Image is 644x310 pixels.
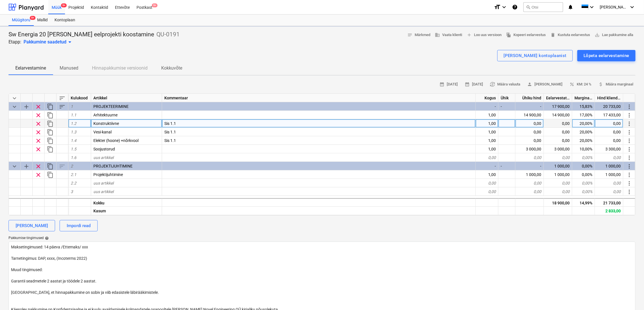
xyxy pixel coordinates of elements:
[93,181,114,185] span: uus artikkel
[544,145,572,153] div: 3 000,00
[626,137,633,144] span: Rohkem toiminguid
[93,189,114,194] span: uus artikkel
[71,189,73,194] span: 3
[588,4,595,11] i: keyboard_arrow_down
[595,32,633,38] span: Lae pakkumine alla
[476,119,498,128] div: 1,00
[476,170,498,179] div: 1,00
[544,187,572,196] div: 0,00
[164,130,176,134] span: Sis 1.1
[47,146,54,153] span: Dubleeri rida
[515,162,544,170] div: -
[504,31,548,39] button: Kopeeri eelarvestus
[71,138,76,143] span: 1.4
[407,32,412,37] span: notes
[407,32,430,38] span: Märkmed
[596,80,635,89] button: Määra marginaal
[47,103,54,110] span: Dubleeri kategooriat
[544,111,572,119] div: 14 900,00
[544,102,572,111] div: 17 900,00
[9,14,34,26] div: Müügitoru
[572,198,595,207] div: 14,99%
[515,179,544,187] div: 0,00
[572,94,595,102] div: Marginaal, %
[550,32,590,38] span: Kustuta eelarvestus
[592,31,635,39] button: Lae pakkumine alla
[572,136,595,145] div: 20,00%
[71,121,76,126] span: 1.2
[572,170,595,179] div: 0,00%
[66,39,73,45] span: arrow_drop_down
[515,170,544,179] div: 1 000,00
[595,162,623,170] div: 1 000,00
[467,32,472,37] span: add
[626,180,633,187] span: Rohkem toiminguid
[476,136,498,145] div: 1,00
[476,102,498,111] div: -
[515,136,544,145] div: 0,00
[544,153,572,162] div: 0,00
[47,171,54,178] span: Dubleeri rida
[595,119,623,128] div: 0,00
[9,14,34,26] a: Müügitoru9+
[439,81,458,88] span: [DATE]
[35,129,42,136] span: Eemalda rida
[515,111,544,119] div: 14 900,00
[595,145,623,153] div: 3 300,00
[626,154,633,161] span: Rohkem toiminguid
[525,80,565,89] button: [PERSON_NAME]
[595,136,623,145] div: 0,00
[91,198,162,207] div: Kokku
[626,188,633,195] span: Rohkem toiminguid
[93,147,115,151] span: Soojustorud
[59,103,66,110] span: Sorteeri read kategooriasiseselt
[544,179,572,187] div: 0,00
[515,128,544,136] div: 0,00
[626,163,633,170] span: Rohkem toiminguid
[68,94,91,102] div: Kulukood
[504,52,567,59] div: [PERSON_NAME] kontoplaanist
[93,138,139,143] span: Elekter (hoone) +nõrkvool
[595,32,600,37] span: save_alt
[35,163,42,170] span: Eemalda rida
[595,170,623,179] div: 1 000,00
[9,39,21,45] p: Etapp:
[93,121,119,126] span: Konstruktiivne
[15,65,46,72] p: Eelarvestamine
[47,137,54,144] span: Dubleeri rida
[71,147,76,151] span: 1.5
[9,220,55,231] button: [PERSON_NAME]
[11,163,18,170] span: Ahenda kategooria
[595,128,623,136] div: 0,00
[35,171,42,178] span: Eemalda rida
[501,4,507,11] i: keyboard_arrow_down
[476,187,498,196] div: 0,00
[515,153,544,162] div: 0,00
[59,95,66,102] span: Sorteeri read tabelis
[595,102,623,111] div: 20 733,00
[9,31,154,39] p: Sw Energia 20 [PERSON_NAME] eelprojekti koostamine
[164,121,176,126] span: Sis 1.1
[465,81,483,88] span: [DATE]
[569,82,574,87] span: percent
[527,82,532,87] span: person
[595,207,623,215] div: 2 833,00
[47,120,54,127] span: Dubleeri rida
[462,80,485,89] button: [DATE]
[626,129,633,136] span: Rohkem toiminguid
[572,187,595,196] div: 0,00%
[490,81,520,88] span: Määra valuuta
[60,65,78,72] p: Manused
[498,162,515,170] div: -
[626,120,633,127] span: Rohkem toiminguid
[523,2,563,12] button: Otsi
[476,153,498,162] div: 0,00
[60,220,98,231] button: Impordi read
[162,94,476,102] div: Kommentaar
[34,14,51,26] a: Mallid
[476,179,498,187] div: 0,00
[515,145,544,153] div: 3 000,00
[600,5,628,9] span: [PERSON_NAME][GEOGRAPHIC_DATA]
[544,94,572,102] div: Eelarvestatud maksumus
[11,95,18,102] span: Ahenda kõik kategooriad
